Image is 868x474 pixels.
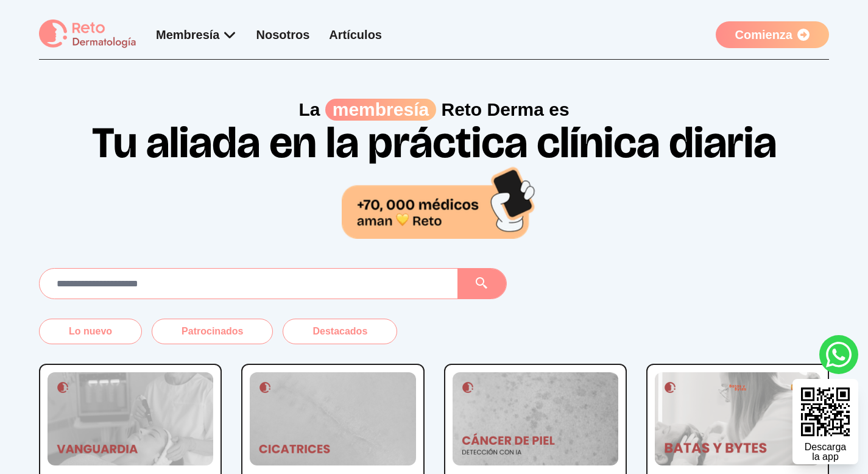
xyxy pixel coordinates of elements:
[716,21,829,48] a: Comienza
[453,372,618,465] img: La inteligencia artificial en la detección del cáncer de piel: ¿promesa o desafío para la práctic...
[156,26,237,43] div: Membresía
[256,28,310,41] a: Nosotros
[325,99,436,121] span: membresía
[819,335,858,374] a: whatsapp button
[152,319,273,344] button: Patrocinados
[283,319,397,344] button: Destacados
[250,372,415,465] img: Cicatrices que cuentan historias: un análisis bioético de la experiencia trans y de género diverso
[329,28,382,41] a: Artículos
[805,442,846,462] div: Descarga la app
[44,121,824,238] h1: Tu aliada en la práctica clínica diaria
[39,19,136,49] img: logo Reto dermatología
[655,372,820,465] img: Navegando la nueva era de la medicina digital: conozca la iniciativa “Batas y Bytes”
[39,319,142,344] button: Lo nuevo
[342,164,537,238] img: 70,000 médicos aman Reto
[48,372,213,465] img: Dermatología en la vanguardia: avances que redefinen el futuro del cuidado de la piel
[39,99,829,121] p: La Reto Derma es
